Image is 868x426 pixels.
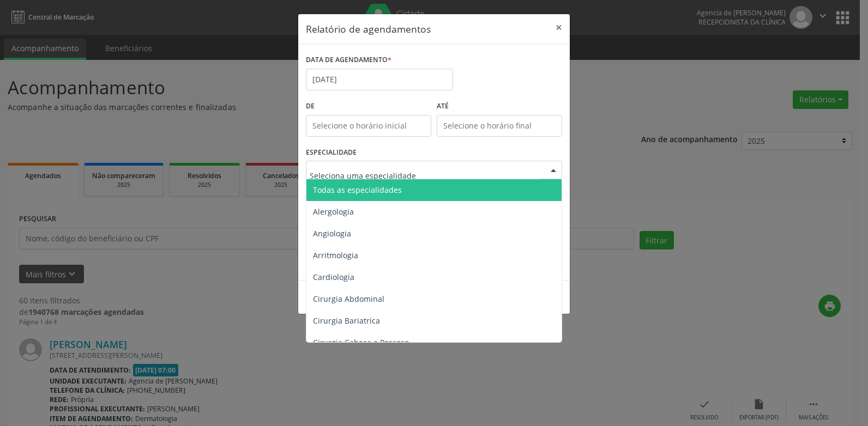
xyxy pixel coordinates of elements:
[306,22,431,36] h5: Relatório de agendamentos
[313,206,354,217] span: Alergologia
[437,98,562,115] label: ATÉ
[548,14,570,41] button: Close
[306,69,453,90] input: Selecione uma data ou intervalo
[313,315,380,326] span: Cirurgia Bariatrica
[313,294,384,304] span: Cirurgia Abdominal
[437,115,562,137] input: Selecione o horário final
[310,165,540,186] input: Seleciona uma especialidade
[313,250,358,260] span: Arritmologia
[313,185,402,195] span: Todas as especialidades
[313,272,354,282] span: Cardiologia
[306,115,431,137] input: Selecione o horário inicial
[306,98,431,115] label: De
[306,144,357,161] label: ESPECIALIDADE
[313,337,409,348] span: Cirurgia Cabeça e Pescoço
[306,52,391,69] label: DATA DE AGENDAMENTO
[313,228,351,239] span: Angiologia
